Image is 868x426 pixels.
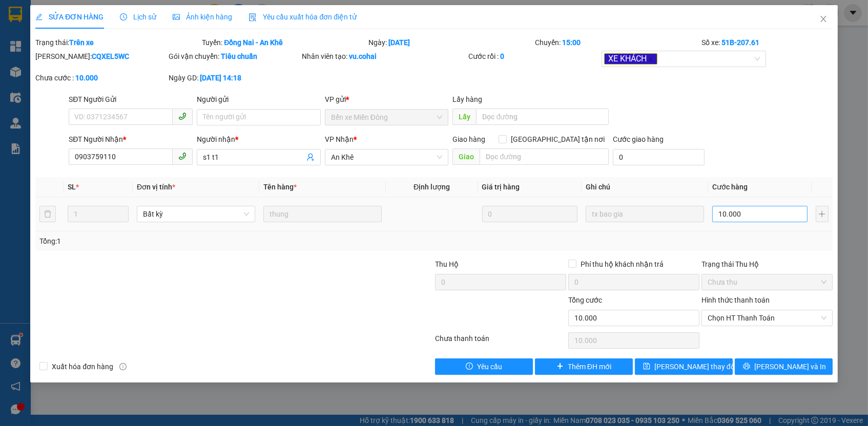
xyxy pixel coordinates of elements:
span: Tên hàng [263,183,297,191]
div: Người gửi [197,94,321,105]
input: VD: Bàn, Ghế [263,206,382,222]
span: Lấy [452,109,476,125]
button: plus [816,206,829,222]
span: Yêu cầu xuất hóa đơn điện tử [249,13,357,21]
b: Trên xe [69,38,94,47]
span: Chưa thu [708,274,826,290]
span: save [643,363,650,371]
b: [DATE] [388,38,410,47]
span: Xuất hóa đơn hàng [48,361,117,372]
span: Lấy hàng [452,95,482,103]
span: [GEOGRAPHIC_DATA] tận nơi [507,134,609,145]
input: Dọc đường [476,109,608,125]
div: Tuyến: [201,37,367,48]
div: Số xe: [700,37,834,48]
b: 15:00 [562,38,581,47]
span: Thu Hộ [435,260,459,268]
span: VP Nhận [325,135,354,143]
button: exclamation-circleYêu cầu [435,358,533,375]
span: picture [173,13,180,20]
input: Dọc đường [480,148,608,165]
div: Gói vận chuyển: [169,51,300,62]
div: Ngày: [367,37,534,48]
span: Phí thu hộ khách nhận trả [576,259,668,270]
button: delete [39,206,56,222]
div: Người nhận [197,134,321,145]
span: SỬA ĐƠN HÀNG [35,13,104,21]
span: Giao [452,148,480,165]
div: Chuyến: [534,37,700,48]
span: [PERSON_NAME] và In [754,361,826,372]
b: 0 [500,52,504,60]
input: Cước giao hàng [613,149,705,165]
span: close [648,57,653,62]
span: info-circle [119,363,127,370]
span: Bất kỳ [143,206,249,222]
b: CQXEL5WC [92,52,129,60]
b: Tiêu chuẩn [221,52,257,60]
button: printer[PERSON_NAME] và In [735,358,833,375]
span: Giao hàng [452,135,485,143]
input: 0 [482,206,577,222]
span: Cước hàng [712,183,748,191]
div: SĐT Người Gửi [69,94,193,105]
span: Yêu cầu [477,361,502,372]
div: Trạng thái Thu Hộ [701,259,833,270]
div: Tổng: 1 [39,236,335,247]
th: Ghi chú [582,177,708,197]
b: 51B-207.61 [721,38,759,47]
span: Bến xe Miền Đông [331,110,443,125]
span: exclamation-circle [466,363,473,371]
b: vu.cohai [349,52,377,60]
span: edit [35,13,43,20]
img: icon [249,13,257,22]
button: save[PERSON_NAME] thay đổi [635,358,733,375]
span: An Khê [331,150,443,165]
div: [PERSON_NAME]: [35,51,167,62]
span: Thêm ĐH mới [568,361,611,372]
b: Đồng Nai - An Khê [224,38,283,47]
div: Chưa cước : [35,72,167,83]
span: Lịch sử [120,13,156,21]
span: Đơn vị tính [137,183,175,191]
span: XE KHÁCH [604,53,657,65]
span: plus [556,363,564,371]
div: VP gửi [325,94,449,105]
div: Trạng thái: [34,37,201,48]
input: Ghi Chú [586,206,704,222]
span: phone [178,112,187,120]
span: Tổng cước [568,296,602,304]
span: printer [743,363,750,371]
span: Định lượng [414,183,450,191]
button: Close [809,5,838,34]
span: Giá trị hàng [482,183,520,191]
span: clock-circle [120,13,127,20]
b: 10.000 [75,74,98,82]
span: Ảnh kiện hàng [173,13,232,21]
span: user-add [306,153,315,161]
span: close [819,15,828,23]
div: Ngày GD: [169,72,300,83]
div: Chưa thanh toán [434,333,567,351]
b: [DATE] 14:18 [200,74,241,82]
span: [PERSON_NAME] thay đổi [654,361,736,372]
div: Nhân viên tạo: [302,51,466,62]
label: Cước giao hàng [613,135,664,143]
div: Cước rồi : [468,51,600,62]
span: SL [68,183,76,191]
span: phone [178,152,187,160]
span: Chọn HT Thanh Toán [708,310,826,326]
div: SĐT Người Nhận [69,134,193,145]
button: plusThêm ĐH mới [535,358,633,375]
label: Hình thức thanh toán [701,296,770,304]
